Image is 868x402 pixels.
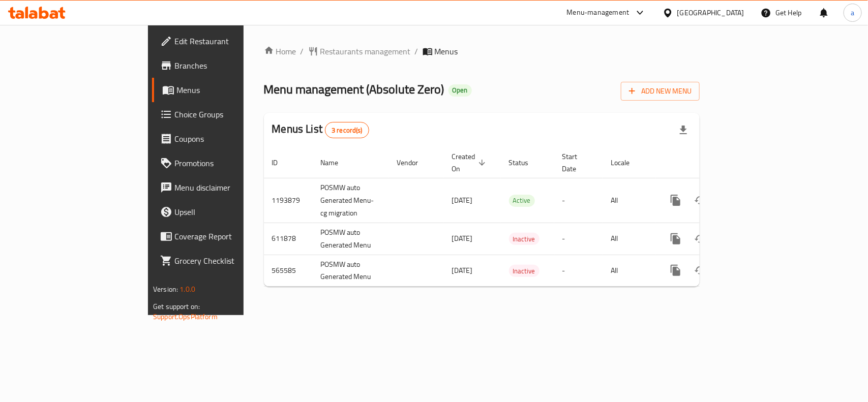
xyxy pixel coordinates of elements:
span: Vendor [397,157,432,169]
span: Version: [153,283,178,296]
span: Grocery Checklist [174,255,285,267]
td: - [554,223,603,255]
span: Locale [611,157,643,169]
button: Change Status [688,258,712,283]
span: Add New Menu [629,85,692,98]
a: Choice Groups [152,102,293,127]
a: Coverage Report [152,224,293,249]
a: Promotions [152,151,293,175]
span: 1.0.0 [179,283,195,296]
nav: breadcrumb [264,45,700,57]
span: Restaurants management [320,45,411,57]
div: Active [509,195,535,207]
span: Coverage Report [174,230,285,242]
span: Menus [435,45,458,57]
a: Support.OpsPlatform [153,310,218,323]
span: Status [509,157,542,169]
div: Open [448,84,472,97]
span: Start Date [562,150,591,175]
a: Coupons [152,127,293,151]
span: Active [509,195,535,206]
span: a [851,7,854,18]
span: [DATE] [452,194,473,207]
button: more [664,188,688,212]
li: / [415,45,418,57]
td: - [554,255,603,287]
span: Inactive [509,265,540,277]
span: Open [448,86,472,95]
span: Name [321,157,352,169]
a: Grocery Checklist [152,249,293,273]
span: Branches [174,59,285,72]
span: 3 record(s) [325,126,369,135]
a: Menus [152,78,293,102]
span: Choice Groups [174,108,285,120]
button: more [664,227,688,251]
td: All [603,223,655,255]
td: All [603,255,655,287]
div: Inactive [509,265,540,277]
td: POSMW auto Generated Menu-cg migration [313,178,389,223]
h2: Menus List [272,121,369,138]
span: [DATE] [452,232,473,245]
div: Menu-management [567,7,630,19]
table: enhanced table [264,147,769,287]
td: POSMW auto Generated Menu [313,223,389,255]
span: [DATE] [452,264,473,277]
a: Edit Restaurant [152,29,293,53]
span: Menus [176,84,285,96]
a: Restaurants management [308,45,411,57]
th: Actions [655,147,769,178]
span: ID [272,157,291,169]
span: Upsell [174,206,285,218]
a: Upsell [152,200,293,224]
span: Promotions [174,157,285,169]
li: / [301,45,304,57]
span: Menu management ( Absolute Zero ) [264,78,444,101]
td: All [603,178,655,223]
button: more [664,258,688,283]
button: Change Status [688,188,712,212]
button: Add New Menu [621,82,700,101]
span: Created On [452,150,489,175]
span: Coupons [174,133,285,145]
a: Menu disclaimer [152,175,293,200]
span: Inactive [509,233,540,245]
td: - [554,178,603,223]
div: [GEOGRAPHIC_DATA] [677,7,744,18]
button: Change Status [688,227,712,251]
span: Get support on: [153,300,200,313]
span: Edit Restaurant [174,35,285,47]
td: POSMW auto Generated Menu [313,255,389,287]
div: Export file [671,118,696,142]
a: Branches [152,53,293,78]
div: Total records count [325,122,369,138]
span: Menu disclaimer [174,181,285,194]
